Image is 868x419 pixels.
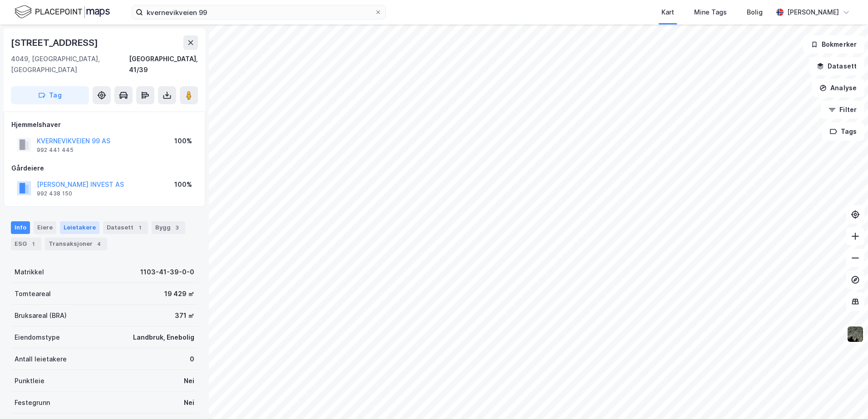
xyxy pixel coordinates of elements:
[174,136,192,146] div: 100%
[45,238,107,250] div: Transaksjoner
[143,5,375,19] input: Søk på adresse, matrikkel, gårdeiere, leietakere eller personer
[15,288,51,299] div: Tomteareal
[15,267,44,278] div: Matrikkel
[152,221,185,234] div: Bygg
[11,119,197,130] div: Hjemmelshaver
[184,397,194,408] div: Nei
[15,332,60,343] div: Eiendomstype
[60,221,99,234] div: Leietakere
[15,375,44,386] div: Punktleie
[133,332,194,343] div: Landbruk, Enebolig
[129,54,198,75] div: [GEOGRAPHIC_DATA], 41/39
[803,35,864,54] button: Bokmerker
[812,79,864,97] button: Analyse
[823,375,868,419] div: Kontrollprogram for chat
[11,221,30,234] div: Info
[29,239,38,248] div: 1
[823,375,868,419] iframe: Chat Widget
[694,7,727,18] div: Mine Tags
[11,54,129,75] div: 4049, [GEOGRAPHIC_DATA], [GEOGRAPHIC_DATA]
[184,375,194,386] div: Nei
[174,179,192,190] div: 100%
[809,57,864,75] button: Datasett
[34,221,56,234] div: Eiere
[661,7,674,18] div: Kart
[11,163,197,174] div: Gårdeiere
[15,310,67,321] div: Bruksareal (BRA)
[94,239,104,248] div: 4
[103,221,148,234] div: Datasett
[787,7,839,18] div: [PERSON_NAME]
[821,101,864,119] button: Filter
[747,7,763,18] div: Bolig
[11,86,89,104] button: Tag
[37,190,72,197] div: 992 438 150
[164,288,194,299] div: 19 429 ㎡
[175,310,194,321] div: 371 ㎡
[37,146,74,154] div: 992 441 445
[135,223,144,232] div: 1
[140,267,194,278] div: 1103-41-39-0-0
[15,397,50,408] div: Festegrunn
[173,223,182,232] div: 3
[822,122,864,141] button: Tags
[15,4,110,20] img: logo.f888ab2527a4732fd821a326f86c7f29.svg
[847,326,864,343] img: 9k=
[11,35,100,50] div: [STREET_ADDRESS]
[11,238,41,250] div: ESG
[190,354,194,365] div: 0
[15,354,67,365] div: Antall leietakere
